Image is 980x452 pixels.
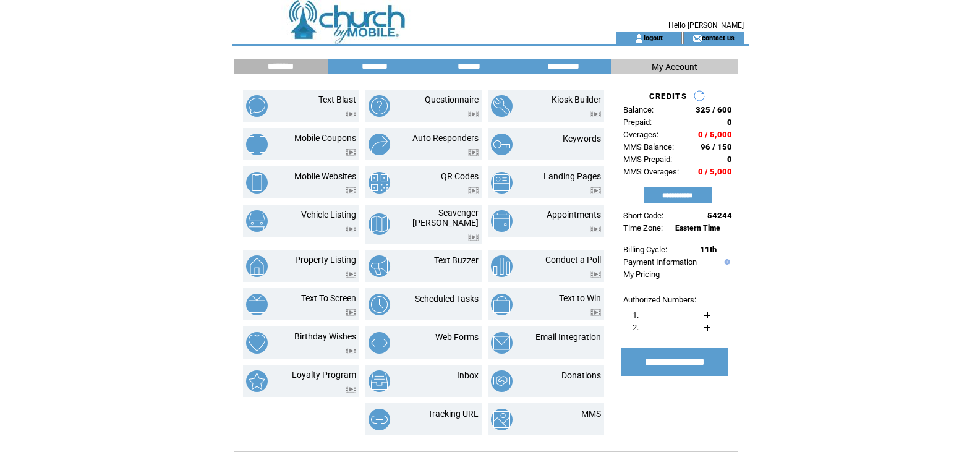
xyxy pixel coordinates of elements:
img: video.png [468,234,479,241]
a: My Pricing [623,270,660,279]
img: video.png [346,348,356,354]
img: mobile-websites.png [246,172,268,194]
a: Questionnaire [425,95,479,104]
a: Text to Win [559,293,601,303]
span: My Account [652,62,697,72]
img: property-listing.png [246,255,268,277]
a: Mobile Coupons [294,133,356,143]
img: mms.png [491,409,513,430]
img: video.png [590,226,601,232]
span: MMS Prepaid: [623,155,672,164]
a: QR Codes [441,171,479,181]
a: Email Integration [535,332,601,342]
span: Authorized Numbers: [623,295,696,304]
img: video.png [468,187,479,194]
a: Text Blast [318,95,356,104]
a: Property Listing [295,255,356,265]
img: video.png [346,271,356,278]
img: video.png [346,226,356,232]
span: Short Code: [623,211,663,220]
span: 54244 [707,211,732,220]
img: video.png [468,149,479,156]
img: text-blast.png [246,95,268,117]
img: email-integration.png [491,332,513,354]
img: text-buzzer.png [369,255,390,277]
a: logout [644,33,663,41]
img: help.gif [722,259,730,265]
span: 0 / 5,000 [698,167,732,176]
a: Landing Pages [543,171,601,181]
a: Mobile Websites [294,171,356,181]
a: Kiosk Builder [552,95,601,104]
img: birthday-wishes.png [246,332,268,354]
span: 1. [633,310,639,320]
span: CREDITS [649,92,687,101]
span: Balance: [623,105,654,114]
img: inbox.png [369,370,390,392]
span: 2. [633,323,639,332]
img: video.png [590,111,601,117]
a: Donations [561,370,601,380]
span: MMS Balance: [623,142,674,151]
img: scavenger-hunt.png [369,213,390,235]
img: tracking-url.png [369,409,390,430]
img: mobile-coupons.png [246,134,268,155]
img: qr-codes.png [369,172,390,194]
a: Text Buzzer [434,255,479,265]
span: 325 / 600 [696,105,732,114]
a: Loyalty Program [292,370,356,380]
img: vehicle-listing.png [246,210,268,232]
span: 0 [727,155,732,164]
img: account_icon.gif [634,33,644,43]
span: Hello [PERSON_NAME] [668,21,744,30]
img: video.png [590,309,601,316]
img: kiosk-builder.png [491,95,513,117]
img: donations.png [491,370,513,392]
img: auto-responders.png [369,134,390,155]
span: Time Zone: [623,223,663,232]
img: web-forms.png [369,332,390,354]
a: Web Forms [435,332,479,342]
span: 0 / 5,000 [698,130,732,139]
img: video.png [346,149,356,156]
img: video.png [346,187,356,194]
span: Eastern Time [675,224,720,232]
img: conduct-a-poll.png [491,255,513,277]
a: Birthday Wishes [294,331,356,341]
img: text-to-win.png [491,294,513,315]
img: appointments.png [491,210,513,232]
img: video.png [346,386,356,393]
span: Overages: [623,130,658,139]
a: Appointments [547,210,601,220]
a: Text To Screen [301,293,356,303]
a: MMS [581,409,601,419]
span: MMS Overages: [623,167,679,176]
img: landing-pages.png [491,172,513,194]
a: Vehicle Listing [301,210,356,220]
img: contact_us_icon.gif [692,33,702,43]
span: 11th [700,245,717,254]
img: loyalty-program.png [246,370,268,392]
a: Payment Information [623,257,697,267]
img: video.png [468,111,479,117]
img: video.png [590,271,601,278]
img: keywords.png [491,134,513,155]
img: video.png [346,111,356,117]
a: Conduct a Poll [545,255,601,265]
img: video.png [590,187,601,194]
img: video.png [346,309,356,316]
img: scheduled-tasks.png [369,294,390,315]
a: Scheduled Tasks [415,294,479,304]
a: Scavenger [PERSON_NAME] [412,208,479,228]
img: text-to-screen.png [246,294,268,315]
span: Billing Cycle: [623,245,667,254]
span: Prepaid: [623,117,652,127]
span: 96 / 150 [701,142,732,151]
a: Keywords [563,134,601,143]
a: contact us [702,33,735,41]
a: Tracking URL [428,409,479,419]
span: 0 [727,117,732,127]
img: questionnaire.png [369,95,390,117]
a: Auto Responders [412,133,479,143]
a: Inbox [457,370,479,380]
